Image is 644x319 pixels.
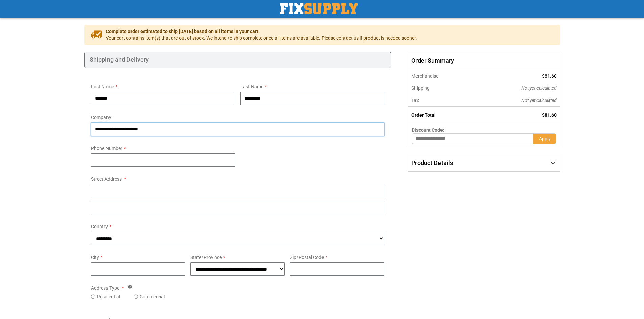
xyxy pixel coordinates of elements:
[533,133,556,144] button: Apply
[290,255,324,260] span: Zip/Postal Code
[91,285,119,291] span: Address Type
[521,85,557,91] span: Not yet calculated
[542,73,557,79] span: $81.60
[411,112,436,118] strong: Order Total
[542,112,557,118] span: $81.60
[408,94,476,107] th: Tax
[408,70,476,82] th: Merchandise
[91,255,99,260] span: City
[91,176,122,182] span: Street Address
[521,98,557,103] span: Not yet calculated
[412,127,444,133] span: Discount Code:
[280,3,358,14] a: store logo
[408,52,560,70] span: Order Summary
[106,28,417,35] span: Complete order estimated to ship [DATE] based on all items in your cart.
[539,136,551,141] span: Apply
[91,84,114,89] span: First Name
[190,255,222,260] span: State/Province
[411,159,453,166] span: Product Details
[140,293,165,300] label: Commercial
[411,85,430,91] span: Shipping
[84,52,391,68] div: Shipping and Delivery
[91,145,122,151] span: Phone Number
[97,293,120,300] label: Residential
[91,115,111,120] span: Company
[91,224,108,229] span: Country
[280,3,358,14] img: Fix Industrial Supply
[240,84,263,89] span: Last Name
[106,35,417,42] span: Your cart contains item(s) that are out of stock. We intend to ship complete once all items are a...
